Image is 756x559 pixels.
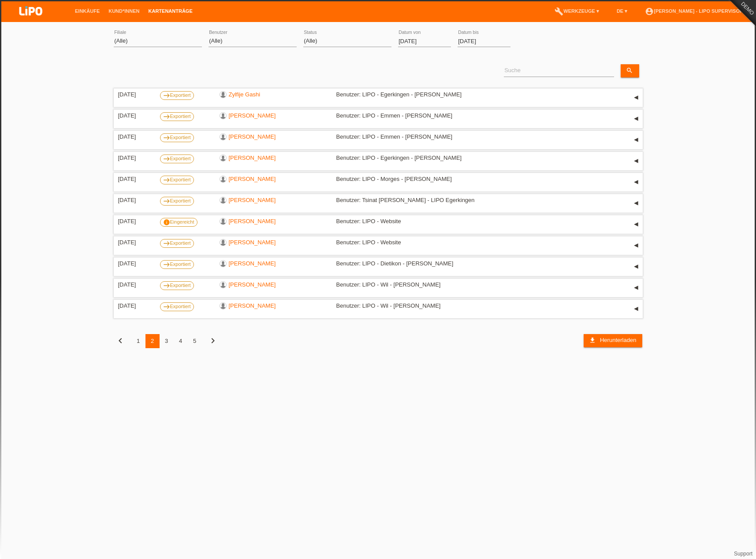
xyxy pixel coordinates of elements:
div: Benutzer: Tsinat [PERSON_NAME] - LIPO Egerkingen [336,197,491,203]
div: [DATE] [118,281,153,288]
a: DE ▾ [612,8,632,14]
a: Support [734,551,752,557]
div: [DATE] [118,239,153,246]
div: [DATE] [118,260,153,267]
a: search [621,64,639,77]
a: [PERSON_NAME] [229,260,276,267]
a: [PERSON_NAME] [229,239,276,246]
i: account_circle [645,7,654,16]
div: Benutzer: LIPO - Egerkingen - [PERSON_NAME] [336,91,491,98]
i: east [163,134,170,141]
i: east [163,198,170,205]
a: buildWerkzeuge ▾ [550,8,603,14]
div: auf-/zuklappen [629,260,643,273]
div: 1 [131,334,145,348]
i: download [589,337,596,344]
div: auf-/zuklappen [629,112,643,125]
label: Exportiert [160,176,194,184]
i: east [163,261,170,268]
div: Benutzer: LIPO - Emmen - [PERSON_NAME] [336,112,491,119]
div: Benutzer: LIPO - Wil - [PERSON_NAME] [336,281,491,288]
div: [DATE] [118,302,153,309]
label: Exportiert [160,91,194,100]
a: LIPO pay [9,18,53,25]
a: Zylfije Gashi [229,91,261,98]
i: east [163,303,170,310]
div: [DATE] [118,154,153,161]
div: Benutzer: LIPO - Dietikon - [PERSON_NAME] [336,260,491,267]
div: [DATE] [118,91,153,98]
div: Benutzer: LIPO - Website [336,218,491,224]
div: 4 [174,334,188,348]
i: east [163,92,170,99]
i: search [626,67,633,74]
div: auf-/zuklappen [629,281,643,294]
div: auf-/zuklappen [629,197,643,210]
div: auf-/zuklappen [629,218,643,231]
a: Einkäufe [71,8,104,14]
div: 5 [188,334,202,348]
label: Exportiert [160,197,194,206]
a: [PERSON_NAME] [229,302,276,309]
div: [DATE] [118,218,153,224]
label: Exportiert [160,260,194,269]
i: build [555,7,563,16]
div: auf-/zuklappen [629,302,643,316]
div: [DATE] [118,176,153,182]
label: Exportiert [160,302,194,311]
i: chevron_left [115,335,126,346]
div: auf-/zuklappen [629,154,643,168]
i: east [163,113,170,120]
i: east [163,282,170,289]
label: Exportiert [160,281,194,290]
label: Exportiert [160,239,194,248]
a: [PERSON_NAME] [229,281,276,288]
div: [DATE] [118,197,153,203]
a: account_circle[PERSON_NAME] - LIPO Supervisor ▾ [641,8,752,14]
a: [PERSON_NAME] [229,218,276,224]
div: [DATE] [118,112,153,119]
div: 3 [160,334,174,348]
a: [PERSON_NAME] [229,133,276,140]
i: east [163,177,170,184]
label: Exportiert [160,133,194,142]
label: Eingereicht [160,218,197,227]
div: 2 [145,334,160,348]
div: [DATE] [118,133,153,140]
div: Benutzer: LIPO - Emmen - [PERSON_NAME] [336,133,491,140]
label: Exportiert [160,112,194,121]
a: [PERSON_NAME] [229,154,276,161]
i: chevron_right [208,335,218,346]
div: auf-/zuklappen [629,133,643,147]
label: Exportiert [160,154,194,163]
i: east [163,240,170,247]
i: east [163,155,170,162]
a: Kartenanträge [144,8,197,14]
span: Herunterladen [600,337,636,343]
i: info [163,219,170,226]
a: download Herunterladen [584,334,642,347]
div: auf-/zuklappen [629,91,643,104]
a: [PERSON_NAME] [229,197,276,203]
div: Benutzer: LIPO - Wil - [PERSON_NAME] [336,302,491,309]
div: auf-/zuklappen [629,176,643,189]
a: Kund*innen [104,8,144,14]
a: [PERSON_NAME] [229,176,276,182]
div: Benutzer: LIPO - Morges - [PERSON_NAME] [336,176,491,182]
div: Benutzer: LIPO - Website [336,239,491,246]
a: [PERSON_NAME] [229,112,276,119]
div: Benutzer: LIPO - Egerkingen - [PERSON_NAME] [336,154,491,161]
div: auf-/zuklappen [629,239,643,252]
